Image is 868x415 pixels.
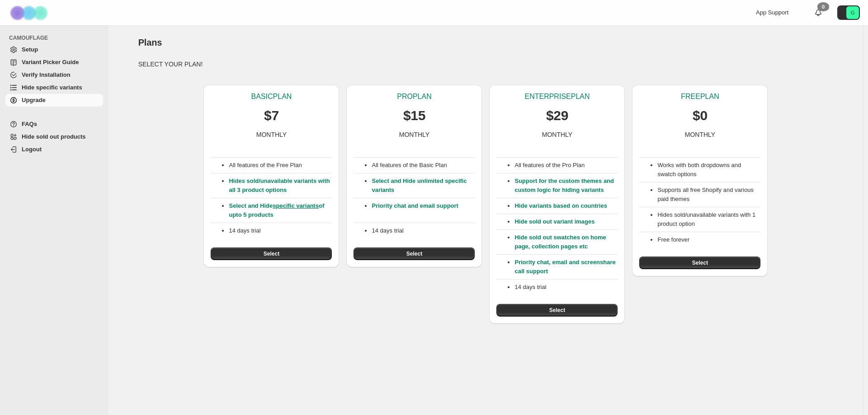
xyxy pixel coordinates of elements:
img: Camouflage [7,0,52,25]
p: BASIC PLAN [251,92,292,101]
button: Select [211,247,332,260]
p: 14 days trial [229,226,332,235]
span: Hide sold out products [22,133,86,140]
span: Hide specific variants [22,84,82,91]
p: MONTHLY [542,130,572,139]
li: Free forever [657,235,760,244]
p: FREE PLAN [681,92,719,101]
span: FAQs [22,121,37,127]
li: Hides sold/unavailable variants with 1 product option [657,210,760,228]
p: MONTHLY [399,130,429,139]
p: $7 [264,107,279,125]
p: 14 days trial [372,226,475,235]
p: Priority chat, email and screenshare call support [514,258,618,276]
span: Setup [22,46,38,53]
p: Hide sold out variant images [514,217,618,226]
button: Avatar with initials G [837,5,860,20]
span: Select [692,259,708,266]
span: Select [549,307,565,314]
button: Select [354,247,475,260]
div: 0 [817,2,829,11]
button: Select [639,256,760,269]
button: Select [496,304,618,317]
p: SELECT YOUR PLAN! [138,60,834,69]
p: Select and Hide unlimited specific variants [372,177,475,195]
a: Hide sold out products [5,131,103,143]
p: $29 [546,107,568,125]
span: Logout [22,146,42,153]
a: Upgrade [5,94,103,107]
p: $15 [403,107,425,125]
p: Hide sold out swatches on home page, collection pages etc [514,233,618,251]
p: Select and Hide of upto 5 products [229,201,332,219]
p: All features of the Free Plan [229,161,332,170]
span: Select [406,250,422,257]
span: CAMOUFLAGE [9,34,104,42]
text: G [851,10,855,15]
span: App Support [756,9,788,16]
p: PRO PLAN [397,92,431,101]
li: Supports all free Shopify and various paid themes [657,186,760,204]
a: FAQs [5,118,103,131]
p: Hide variants based on countries [514,201,618,210]
p: All features of the Pro Plan [514,161,618,170]
li: Works with both dropdowns and swatch options [657,161,760,179]
a: 0 [814,8,823,17]
span: Variant Picker Guide [22,59,79,65]
span: Select [264,250,279,257]
p: 14 days trial [514,283,618,292]
span: Avatar with initials G [846,6,859,19]
p: $0 [693,107,708,125]
p: MONTHLY [256,130,287,139]
a: Setup [5,43,103,56]
a: Variant Picker Guide [5,56,103,69]
a: Hide specific variants [5,81,103,94]
a: Logout [5,143,103,156]
span: Verify Installation [22,71,71,78]
p: Support for the custom themes and custom logic for hiding variants [514,177,618,195]
span: Plans [138,37,162,47]
p: Priority chat and email support [372,201,475,219]
p: MONTHLY [685,130,715,139]
p: ENTERPRISE PLAN [524,92,590,101]
p: Hides sold/unavailable variants with all 3 product options [229,177,332,195]
p: All features of the Basic Plan [372,161,475,170]
span: Upgrade [22,97,46,103]
a: Verify Installation [5,69,103,81]
a: specific variants [273,202,319,209]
